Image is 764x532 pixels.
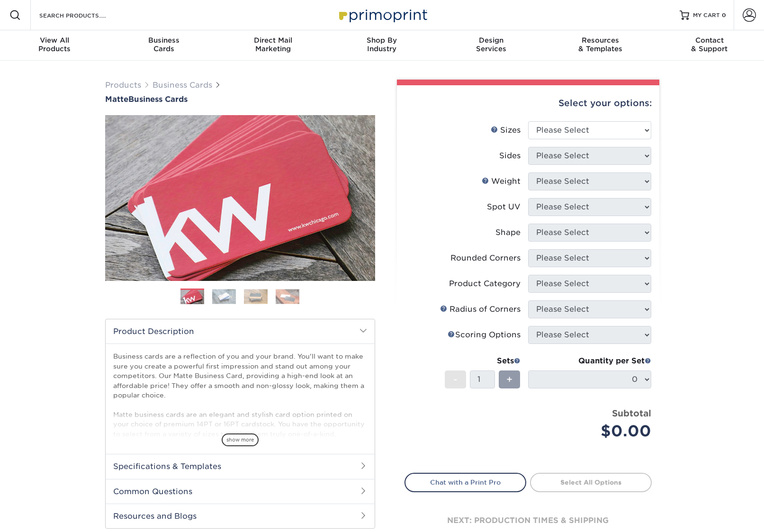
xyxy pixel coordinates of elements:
[106,319,375,343] h2: Product Description
[482,176,521,187] div: Weight
[445,355,521,367] div: Sets
[106,454,375,478] h2: Specifications & Templates
[546,36,655,53] div: & Templates
[212,289,236,304] img: Business Cards 02
[327,36,436,45] span: Shop By
[448,329,521,341] div: Scoring Options
[276,289,299,304] img: Business Cards 04
[153,81,212,90] a: Business Cards
[437,36,546,53] div: Services
[105,81,141,90] a: Products
[655,36,764,53] div: & Support
[491,125,521,136] div: Sizes
[335,5,430,25] img: Primoprint
[440,304,521,315] div: Radius of Corners
[499,150,521,162] div: Sides
[105,63,375,333] img: Matte 01
[495,227,521,238] div: Shape
[105,95,375,104] a: MatteBusiness Cards
[218,36,327,53] div: Marketing
[528,355,651,367] div: Quantity per Set
[106,479,375,504] h2: Common Questions
[506,372,512,387] span: +
[109,36,218,45] span: Business
[450,252,521,264] div: Rounded Corners
[244,289,268,304] img: Business Cards 03
[487,201,521,213] div: Spot UV
[180,285,204,309] img: Business Cards 01
[612,408,651,418] strong: Subtotal
[546,30,655,61] a: Resources& Templates
[105,95,128,104] span: Matte
[449,278,521,289] div: Product Category
[222,433,259,446] span: show more
[218,30,327,61] a: Direct MailMarketing
[404,473,526,492] a: Chat with a Print Pro
[106,504,375,528] h2: Resources and Blogs
[655,36,764,45] span: Contact
[437,30,546,61] a: DesignServices
[437,36,546,45] span: Design
[530,473,652,492] a: Select All Options
[113,352,367,487] p: Business cards are a reflection of you and your brand. You'll want to make sure you create a powe...
[38,9,131,21] input: SEARCH PRODUCTS.....
[453,372,458,387] span: -
[218,36,327,45] span: Direct Mail
[105,95,375,104] h1: Business Cards
[404,85,652,121] div: Select your options:
[109,30,218,61] a: BusinessCards
[535,420,651,442] div: $0.00
[327,36,436,53] div: Industry
[693,11,720,19] span: MY CART
[722,12,726,18] span: 0
[327,30,436,61] a: Shop ByIndustry
[655,30,764,61] a: Contact& Support
[109,36,218,53] div: Cards
[546,36,655,45] span: Resources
